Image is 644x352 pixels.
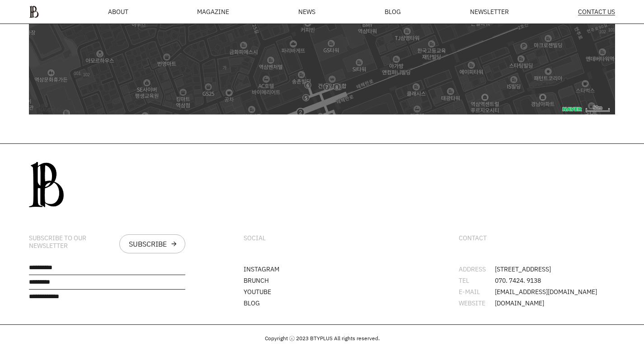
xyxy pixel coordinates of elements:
a: CONTACT US [578,9,615,15]
div: arrow_forward [170,240,178,247]
a: NEWS [298,9,315,15]
img: NAVER [562,107,583,111]
a: NEWSLETTER [470,9,509,15]
div: SUBSCRIBE [129,240,167,247]
span: [EMAIL_ADDRESS][DOMAIN_NAME] [495,289,597,295]
div: ADDRESS [459,266,495,272]
div: CONTACT [459,234,487,242]
a: BLOG [385,9,401,15]
li: [STREET_ADDRESS] [459,266,615,272]
img: 0afca24db3087.png [29,162,64,207]
div: TEL [459,277,495,284]
span: [DOMAIN_NAME] [495,300,544,306]
span: CONTACT US [578,9,615,15]
div: SOCIAL [244,234,266,242]
span: 070. 7424. 9138 [495,277,541,284]
div: E-MAIL [459,289,495,295]
a: ABOUT [108,9,128,15]
a: BLOG [244,299,260,307]
a: INSTAGRAM [244,265,279,273]
span: 50m [586,105,610,110]
div: MAGAZINE [197,9,229,15]
div: SUBSCRIBE TO OUR NEWSLETTER [29,234,112,250]
a: YOUTUBE [244,287,271,296]
a: BRUNCH [244,276,269,285]
img: ba379d5522eb3.png [29,5,39,18]
div: WEBSITE [459,300,495,306]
